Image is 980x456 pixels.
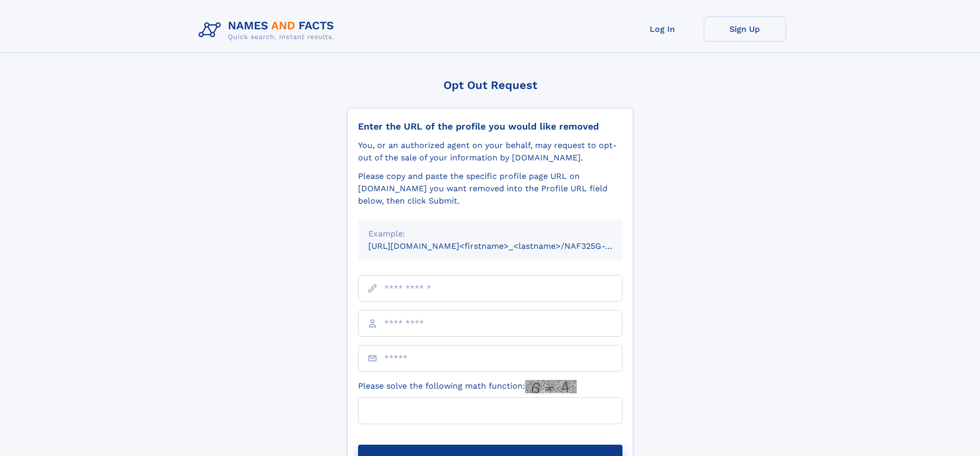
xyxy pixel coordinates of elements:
[347,79,633,92] div: Opt Out Request
[368,228,612,240] div: Example:
[368,241,642,251] small: [URL][DOMAIN_NAME]<firstname>_<lastname>/NAF325G-xxxxxxxx
[194,16,343,44] img: Logo Names and Facts
[358,380,577,393] label: Please solve the following math function:
[358,170,622,207] div: Please copy and paste the specific profile page URL on [DOMAIN_NAME] you want removed into the Pr...
[358,121,622,132] div: Enter the URL of the profile you would like removed
[621,16,704,42] a: Log In
[704,16,786,42] a: Sign Up
[358,139,622,164] div: You, or an authorized agent on your behalf, may request to opt-out of the sale of your informatio...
